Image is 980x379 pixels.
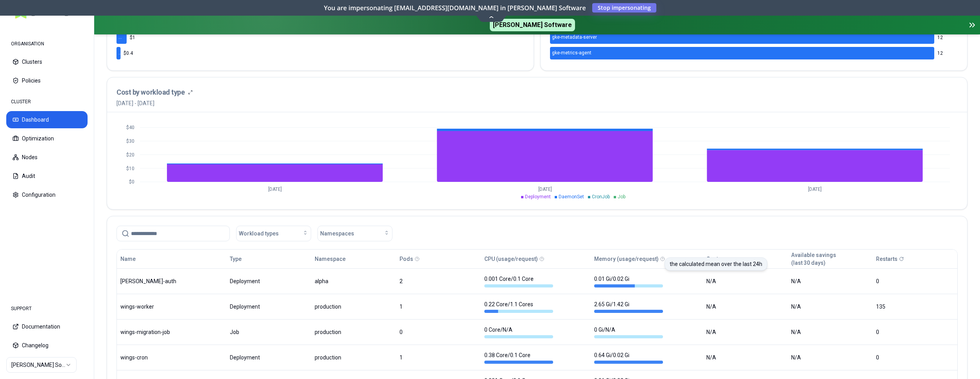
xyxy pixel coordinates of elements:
p: the calculated mean over the last 24h [670,260,762,268]
button: Name [120,251,136,267]
span: Job [618,194,625,199]
button: CPU (usage/request) [484,251,538,267]
div: 0 [876,354,954,361]
tspan: $20 [126,152,134,158]
div: 0 [876,277,954,285]
button: Configuration [6,186,88,203]
h3: Cost by workload type [116,87,185,98]
div: N/A [791,354,869,361]
button: Namespaces [317,226,392,241]
tspan: $40 [126,125,134,130]
div: Deployment [230,277,308,285]
button: Namespace [315,251,346,267]
div: 135 [876,303,954,311]
p: Restarts [876,255,898,263]
div: production [315,328,365,336]
div: N/A [706,354,784,361]
tspan: [DATE] [268,187,282,192]
button: Pods [400,251,413,267]
div: CLUSTER [6,94,88,110]
div: 0 Gi / N/A [594,326,663,338]
div: 0 [400,328,477,336]
span: Namespaces [320,230,354,237]
button: Clusters [6,53,88,70]
div: 0.001 Core / 0.1 Core [484,275,553,287]
div: N/A [791,277,869,285]
div: 0.01 Gi / 0.02 Gi [594,275,663,287]
span: DaemonSet [559,194,584,199]
div: N/A [791,303,869,311]
div: Deployment [230,303,308,311]
button: Type [230,251,242,267]
tspan: [DATE] [808,187,822,192]
div: 1 [400,354,477,361]
div: 1 [400,303,477,311]
div: N/A [791,328,869,336]
div: wings-migration-job [120,328,189,336]
div: 0.64 Gi / 0.02 Gi [594,351,663,364]
span: Deployment [525,194,551,199]
button: Dashboard [6,111,88,128]
button: Cost [706,251,718,267]
div: N/A [706,328,784,336]
div: ORGANISATION [6,36,88,52]
button: Nodes [6,149,88,166]
span: CronJob [592,194,610,199]
div: 0.22 Core / 1.1 Cores [484,300,553,313]
div: Deployment [230,354,308,361]
span: [DATE] - [DATE] [116,99,193,107]
div: 0.38 Core / 0.1 Core [484,351,553,364]
button: Changelog [6,337,88,354]
span: [PERSON_NAME] Software [490,19,575,31]
div: production [315,303,365,311]
button: Optimization [6,130,88,147]
div: 0 [876,328,954,336]
div: rex-auth [120,277,189,285]
tspan: $0 [129,179,134,185]
div: wings-worker [120,303,189,311]
div: wings-cron [120,354,189,361]
button: Audit [6,167,88,185]
div: 2.65 Gi / 1.42 Gi [594,300,663,313]
tspan: [DATE] [538,187,552,192]
button: Memory (usage/request) [594,251,659,267]
div: alpha [315,277,365,285]
div: 2 [400,277,477,285]
tspan: $10 [126,166,134,171]
div: production [315,354,365,361]
div: Job [230,328,308,336]
button: Documentation [6,318,88,335]
div: N/A [706,303,784,311]
div: 0 Core / N/A [484,326,553,338]
button: Workload types [236,226,311,241]
div: N/A [706,277,784,285]
button: Policies [6,72,88,89]
span: Workload types [239,230,279,237]
button: Available savings(last 30 days) [791,251,836,267]
tspan: $30 [126,138,134,144]
div: SUPPORT [6,301,88,316]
